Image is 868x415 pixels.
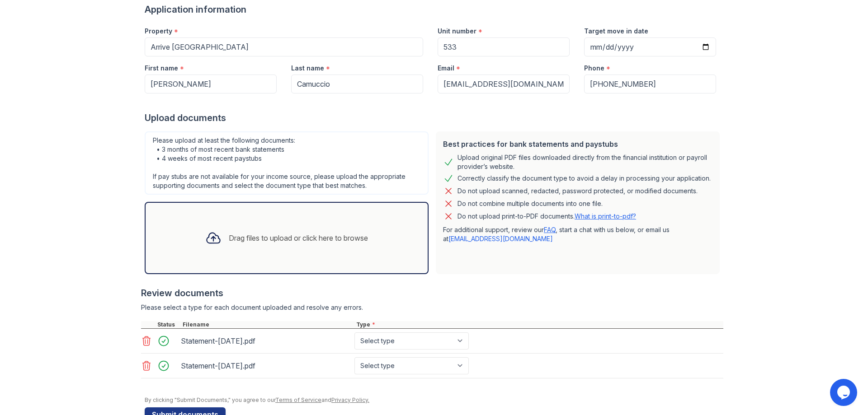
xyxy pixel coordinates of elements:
div: Statement-[DATE].pdf [181,334,351,348]
a: What is print-to-pdf? [575,212,636,220]
label: Property [145,27,172,36]
div: Please upload at least the following documents: • 3 months of most recent bank statements • 4 wee... [145,131,429,195]
div: Do not upload scanned, redacted, password protected, or modified documents. [458,186,698,196]
div: Statement-[DATE].pdf [181,359,351,373]
div: Correctly classify the document type to avoid a delay in processing your application. [458,173,711,184]
p: For additional support, review our , start a chat with us below, or email us at [443,225,712,243]
div: Do not combine multiple documents into one file. [458,198,603,209]
label: Unit number [438,27,476,36]
div: By clicking "Submit Documents," you agree to our and [145,396,723,404]
p: Do not upload print-to-PDF documents. [458,212,636,221]
label: Phone [584,64,604,73]
div: Upload documents [145,112,723,124]
label: Email [438,64,454,73]
div: Review documents [141,287,723,299]
div: Filename [181,321,354,328]
div: Type [354,321,723,328]
div: Status [156,321,181,328]
div: Application information [145,3,723,16]
div: Upload original PDF files downloaded directly from the financial institution or payroll provider’... [458,153,712,171]
iframe: chat widget [830,379,859,406]
a: FAQ [544,226,556,233]
div: Drag files to upload or click here to browse [229,233,368,243]
div: Best practices for bank statements and paystubs [443,139,712,149]
a: Privacy Policy. [331,396,369,403]
div: Please select a type for each document uploaded and resolve any errors. [141,303,723,312]
a: Terms of Service [275,396,321,403]
label: Last name [291,64,324,73]
label: Target move in date [584,27,648,36]
label: First name [145,64,178,73]
a: [EMAIL_ADDRESS][DOMAIN_NAME] [448,235,553,242]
